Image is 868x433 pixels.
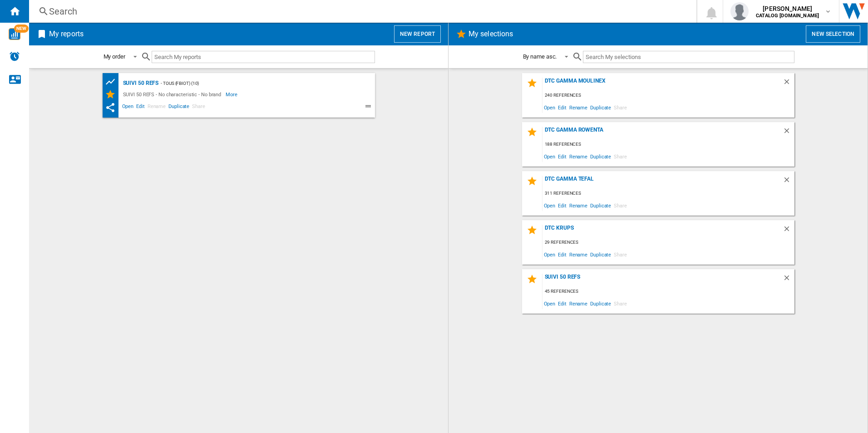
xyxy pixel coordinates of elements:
[568,101,589,113] span: Rename
[105,102,116,113] ng-md-icon: This report has been shared with you
[191,102,207,113] span: Share
[589,199,612,212] span: Duplicate
[121,78,159,89] div: SUIVI 50 REFS
[568,150,589,162] span: Rename
[612,150,628,162] span: Share
[523,53,557,60] div: By name asc.
[783,176,794,188] div: Delete
[589,101,612,113] span: Duplicate
[9,28,20,40] img: wise-card.svg
[557,248,568,261] span: Edit
[612,297,628,310] span: Share
[756,13,819,19] b: CATALOG [DOMAIN_NAME]
[557,199,568,212] span: Edit
[542,225,783,237] div: DTC KRUPS
[542,139,794,150] div: 188 references
[783,78,794,90] div: Delete
[49,5,673,18] div: Search
[589,248,612,261] span: Duplicate
[135,102,146,113] span: Edit
[557,101,568,113] span: Edit
[14,25,29,33] span: NEW
[542,286,794,297] div: 45 references
[9,51,20,62] img: alerts-logo.svg
[121,89,226,100] div: SUIVI 50 REFS - No characteristic - No brand
[542,90,794,101] div: 240 references
[105,89,121,100] div: My Selections
[226,89,239,100] span: More
[806,25,860,43] button: New selection
[146,102,167,113] span: Rename
[589,297,612,310] span: Duplicate
[152,51,375,63] input: Search My reports
[557,297,568,310] span: Edit
[542,297,557,310] span: Open
[542,101,557,113] span: Open
[121,102,135,113] span: Open
[730,2,749,20] img: profile.jpg
[568,248,589,261] span: Rename
[542,199,557,212] span: Open
[612,248,628,261] span: Share
[158,78,356,89] div: - TOUS (fbiot) (10)
[167,102,191,113] span: Duplicate
[542,237,794,248] div: 29 references
[542,274,783,286] div: SUIVI 50 REFS
[542,176,783,188] div: DTC GAMMA TEFAL
[783,225,794,237] div: Delete
[467,25,515,43] h2: My selections
[557,150,568,162] span: Edit
[568,199,589,212] span: Rename
[542,150,557,162] span: Open
[612,101,628,113] span: Share
[612,199,628,212] span: Share
[783,127,794,139] div: Delete
[394,25,441,43] button: New report
[589,150,612,162] span: Duplicate
[568,297,589,310] span: Rename
[583,51,794,63] input: Search My selections
[783,274,794,286] div: Delete
[542,188,794,199] div: 311 references
[542,127,783,139] div: DTC Gamma Rowenta
[756,4,819,13] span: [PERSON_NAME]
[104,53,125,60] div: My order
[542,248,557,261] span: Open
[542,78,783,90] div: DTC GAMMA MOULINEX
[105,76,121,88] div: Product prices grid
[47,25,85,43] h2: My reports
